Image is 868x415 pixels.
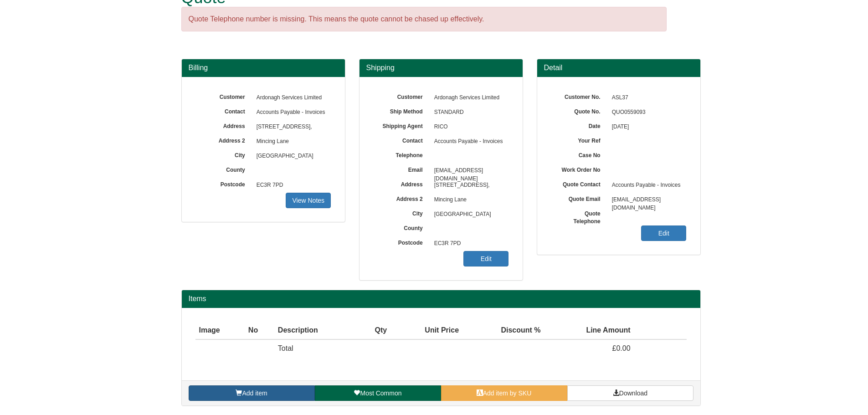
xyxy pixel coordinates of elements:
[544,322,634,340] th: Line Amount
[544,64,693,72] h3: Detail
[430,207,509,222] span: [GEOGRAPHIC_DATA]
[373,193,430,203] label: Address 2
[607,105,687,120] span: QUO0559093
[607,120,687,134] span: [DATE]
[607,193,687,207] span: [EMAIL_ADDRESS][DOMAIN_NAME]
[373,149,430,159] label: Telephone
[286,193,331,208] a: View Notes
[373,207,430,218] label: City
[607,91,687,105] span: ASL37
[195,120,252,130] label: Address
[551,105,607,116] label: Quote No.
[357,322,390,340] th: Qty
[195,164,252,174] label: County
[195,149,252,159] label: City
[641,225,686,241] a: Edit
[612,344,631,352] span: £0.00
[195,322,245,340] th: Image
[619,389,647,397] span: Download
[195,178,252,189] label: Postcode
[551,134,607,145] label: Your Ref
[551,149,607,159] label: Case No
[551,193,607,203] label: Quote Email
[607,178,687,193] span: Accounts Payable - Invoices
[430,236,509,251] span: EC3R 7PD
[390,322,462,340] th: Unit Price
[373,164,430,174] label: Email
[373,134,430,145] label: Contact
[373,105,430,116] label: Ship Method
[430,120,509,134] span: RICO
[360,389,401,397] span: Most Common
[567,385,693,401] a: Download
[366,64,516,72] h3: Shipping
[252,134,331,149] span: Mincing Lane
[252,149,331,164] span: [GEOGRAPHIC_DATA]
[430,105,509,120] span: STANDARD
[373,178,430,189] label: Address
[430,164,509,178] span: [EMAIL_ADDRESS][DOMAIN_NAME]
[483,389,532,397] span: Add item by SKU
[245,322,274,340] th: No
[551,164,607,174] label: Work Order No
[274,339,357,358] td: Total
[430,91,509,105] span: Ardonagh Services Limited
[189,295,693,303] h2: Items
[252,178,331,193] span: EC3R 7PD
[242,389,267,397] span: Add item
[551,120,607,130] label: Date
[195,134,252,145] label: Address 2
[252,105,331,120] span: Accounts Payable - Invoices
[551,207,607,225] label: Quote Telephone
[252,91,331,105] span: Ardonagh Services Limited
[373,222,430,232] label: County
[373,91,430,101] label: Customer
[463,251,508,266] a: Edit
[551,178,607,189] label: Quote Contact
[195,91,252,101] label: Customer
[252,120,331,134] span: [STREET_ADDRESS],
[373,236,430,247] label: Postcode
[195,105,252,116] label: Contact
[189,64,338,72] h3: Billing
[551,91,607,101] label: Customer No.
[462,322,544,340] th: Discount %
[430,134,509,149] span: Accounts Payable - Invoices
[373,120,430,130] label: Shipping Agent
[430,178,509,193] span: [STREET_ADDRESS],
[274,322,357,340] th: Description
[430,193,509,207] span: Mincing Lane
[181,7,667,32] div: Quote Telephone number is missing. This means the quote cannot be chased up effectively.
